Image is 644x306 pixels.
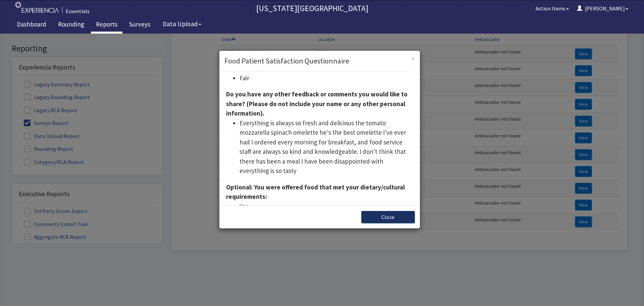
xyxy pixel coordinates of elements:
[66,7,90,15] div: Essentials
[15,2,59,13] img: experiencia_logo.png
[239,40,413,49] li: Fair
[239,168,413,178] li: Yes
[53,17,89,34] a: Rounding
[532,2,573,15] button: Action Items
[124,17,155,34] a: Surveys
[411,20,415,30] span: ×
[91,17,122,34] a: Reports
[226,56,408,84] strong: Do you have any other feedback or comments you would like to share? (Please do not include your n...
[573,2,632,15] button: [PERSON_NAME]
[93,3,532,14] p: [US_STATE][GEOGRAPHIC_DATA]
[411,21,415,29] button: Close
[159,18,205,30] button: Data Upload
[226,149,405,167] strong: Optional: You were offered food that met your dietary/cultural requirements:
[239,85,413,142] li: Everything is always so fresh and delicious the tomato mozzarella spinach omelette he's the best ...
[224,22,411,33] h3: Food Patient Satisfaction Questionnaire
[12,17,51,34] a: Dashboard
[361,177,415,190] button: Close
